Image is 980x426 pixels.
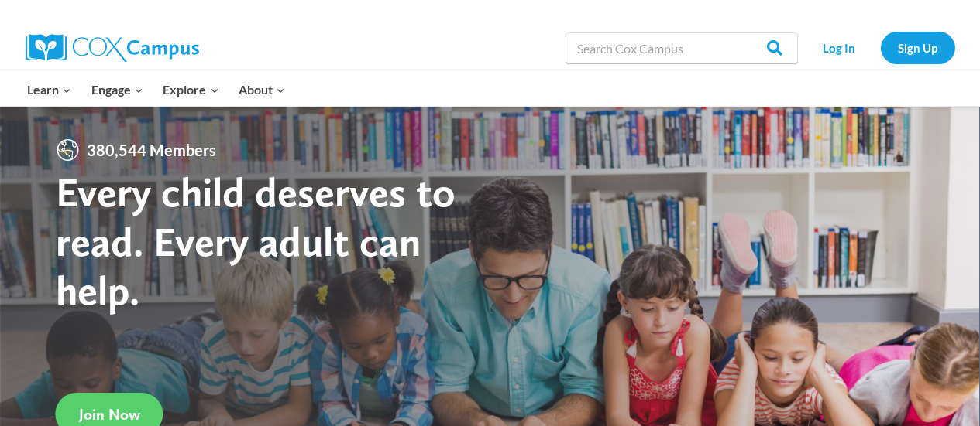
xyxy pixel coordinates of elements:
[566,32,798,63] input: Search Cox Campus
[27,80,71,100] span: Learn
[806,32,955,63] nav: Secondary Navigation
[91,80,143,100] span: Engage
[81,138,222,162] span: 380,544 Members
[26,34,199,62] img: Cox Campus
[239,80,285,100] span: About
[18,73,295,106] nav: Primary Navigation
[163,80,218,100] span: Explore
[806,32,873,63] a: Log In
[881,32,955,63] a: Sign Up
[79,405,140,424] span: Join Now
[56,167,456,315] strong: Every child deserves to read. Every adult can help.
